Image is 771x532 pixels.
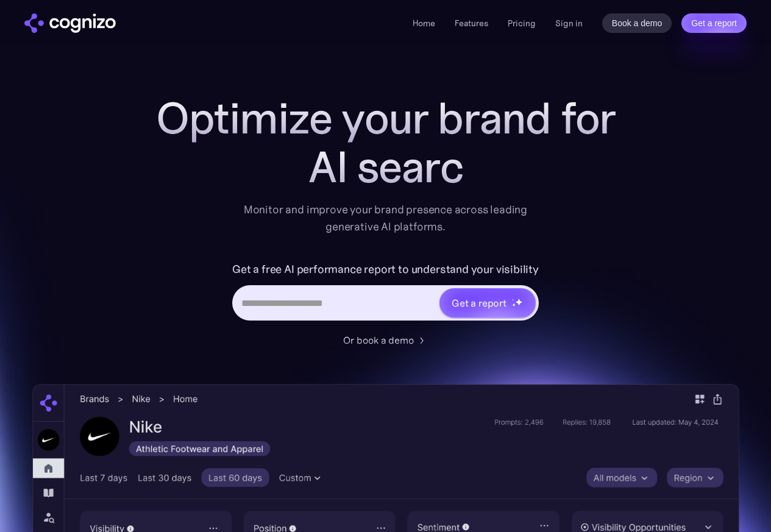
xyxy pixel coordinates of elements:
[512,303,516,307] img: star
[343,333,428,347] a: Or book a demo
[515,298,523,306] img: star
[413,18,435,29] a: Home
[142,94,630,143] h1: Optimize your brand for
[452,296,506,310] div: Get a report
[602,13,672,33] a: Book a demo
[512,299,514,300] img: star
[236,201,536,235] div: Monitor and improve your brand presence across leading generative AI platforms.
[343,333,414,347] div: Or book a demo
[681,13,747,33] a: Get a report
[555,16,583,30] a: Sign in
[142,143,630,191] div: AI searc
[232,260,539,327] form: Hero URL Input Form
[232,260,539,279] label: Get a free AI performance report to understand your visibility
[508,18,536,29] a: Pricing
[24,13,116,33] img: cognizo logo
[438,287,537,319] a: Get a reportstarstarstar
[24,13,116,33] a: home
[455,18,488,29] a: Features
